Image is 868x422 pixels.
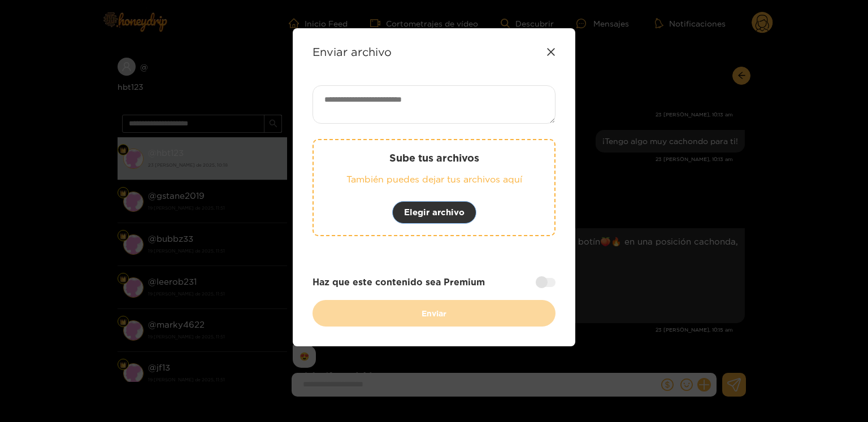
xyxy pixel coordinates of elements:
[422,309,446,317] font: Enviar
[389,152,479,163] font: Sube tus archivos
[313,277,485,287] font: Haz que este contenido sea Premium
[404,207,465,217] font: Elegir archivo
[392,201,476,224] button: Elegir archivo
[313,45,392,58] font: Enviar archivo
[346,174,522,184] font: También puedes dejar tus archivos aquí
[313,300,555,327] button: Enviar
